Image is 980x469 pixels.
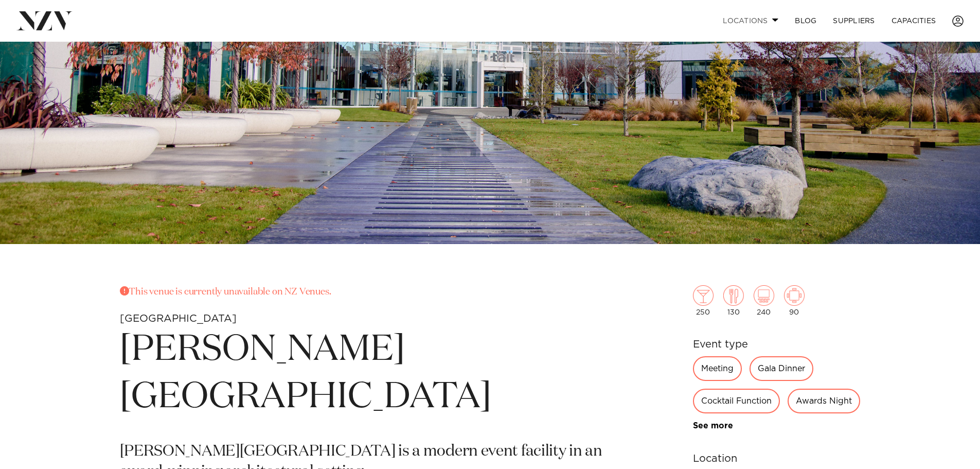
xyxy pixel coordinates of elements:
a: BLOG [787,10,825,32]
h6: Event type [693,337,861,352]
div: Cocktail Function [693,389,780,413]
div: 130 [723,285,744,316]
img: dining.png [723,285,744,306]
div: 240 [754,285,774,316]
img: meeting.png [784,285,805,306]
img: cocktail.png [693,285,714,306]
div: 90 [784,285,805,316]
div: Gala Dinner [750,356,813,381]
div: Awards Night [788,389,860,413]
h6: Location [693,451,861,466]
div: Meeting [693,356,742,381]
h1: [PERSON_NAME][GEOGRAPHIC_DATA] [120,326,620,421]
small: [GEOGRAPHIC_DATA] [120,314,237,324]
img: theatre.png [754,285,774,306]
p: This venue is currently unavailable on NZ Venues. [120,285,620,300]
a: Locations [715,10,787,32]
a: Capacities [883,10,945,32]
img: nzv-logo.png [16,11,73,30]
a: SUPPLIERS [825,10,883,32]
div: 250 [693,285,714,316]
